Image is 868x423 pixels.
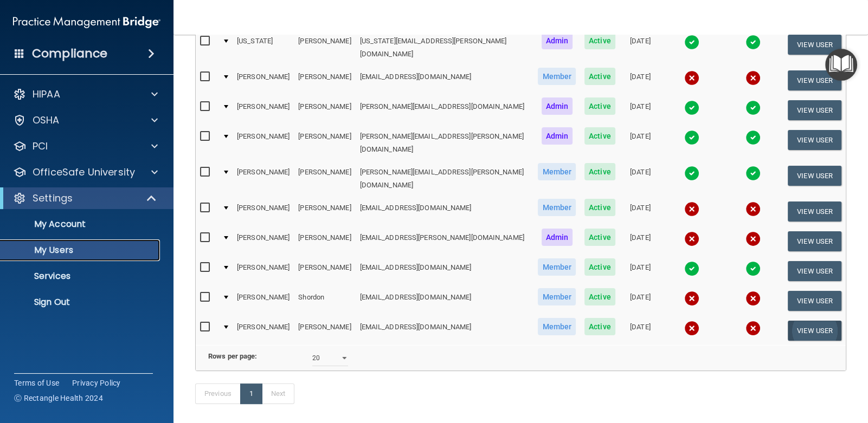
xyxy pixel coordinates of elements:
span: Active [584,258,615,276]
td: [PERSON_NAME] [294,125,355,161]
img: tick.e7d51cea.svg [745,166,761,181]
b: Rows per page: [208,352,257,360]
td: [DATE] [620,286,661,316]
span: Member [538,318,576,335]
img: cross.ca9f0e7f.svg [745,201,761,217]
td: [PERSON_NAME] [294,95,355,125]
a: Previous [195,383,241,404]
span: Member [538,288,576,305]
td: [PERSON_NAME] [233,316,294,345]
td: [PERSON_NAME] [233,95,294,125]
img: cross.ca9f0e7f.svg [745,291,761,306]
img: tick.e7d51cea.svg [745,100,761,115]
p: HIPAA [33,88,60,101]
a: PCI [13,140,158,153]
img: tick.e7d51cea.svg [745,35,761,50]
a: Terms of Use [14,378,59,388]
img: tick.e7d51cea.svg [745,261,761,276]
span: Active [584,127,615,145]
img: cross.ca9f0e7f.svg [745,70,761,86]
td: [PERSON_NAME] [233,161,294,197]
img: cross.ca9f0e7f.svg [684,201,699,217]
td: [DATE] [620,316,661,345]
span: Active [584,32,615,49]
td: [PERSON_NAME] [294,66,355,95]
td: Shordon [294,286,355,316]
a: HIPAA [13,88,158,101]
td: [US_STATE][EMAIL_ADDRESS][PERSON_NAME][DOMAIN_NAME] [356,30,534,66]
img: cross.ca9f0e7f.svg [684,321,699,336]
span: Active [584,229,615,246]
p: Services [7,271,155,282]
a: Settings [13,192,157,205]
img: tick.e7d51cea.svg [684,166,699,181]
p: Sign Out [7,297,155,308]
button: View User [788,261,841,281]
span: Member [538,68,576,85]
td: [US_STATE] [233,30,294,66]
img: cross.ca9f0e7f.svg [745,321,761,336]
td: [PERSON_NAME] [294,161,355,197]
button: View User [788,100,841,120]
img: cross.ca9f0e7f.svg [684,231,699,246]
td: [PERSON_NAME] [233,125,294,161]
td: [EMAIL_ADDRESS][DOMAIN_NAME] [356,316,534,345]
p: OSHA [33,114,60,127]
td: [PERSON_NAME] [294,30,355,66]
img: cross.ca9f0e7f.svg [745,231,761,246]
img: cross.ca9f0e7f.svg [684,291,699,306]
button: View User [788,166,841,186]
span: Admin [542,229,573,246]
a: OSHA [13,114,158,127]
button: View User [788,321,841,341]
td: [DATE] [620,197,661,226]
span: Member [538,199,576,216]
td: [PERSON_NAME] [233,66,294,95]
button: View User [788,201,841,222]
td: [DATE] [620,226,661,256]
img: tick.e7d51cea.svg [745,130,761,145]
p: OfficeSafe University [33,166,135,179]
td: [PERSON_NAME][EMAIL_ADDRESS][PERSON_NAME][DOMAIN_NAME] [356,125,534,161]
td: [EMAIL_ADDRESS][PERSON_NAME][DOMAIN_NAME] [356,226,534,256]
a: Privacy Policy [72,378,121,388]
button: View User [788,231,841,251]
td: [DATE] [620,66,661,95]
a: OfficeSafe University [13,166,158,179]
img: PMB logo [13,11,160,33]
p: Settings [33,192,73,205]
span: Ⓒ Rectangle Health 2024 [14,393,103,404]
img: tick.e7d51cea.svg [684,35,699,50]
img: tick.e7d51cea.svg [684,261,699,276]
a: Next [262,383,294,404]
td: [DATE] [620,161,661,197]
td: [EMAIL_ADDRESS][DOMAIN_NAME] [356,66,534,95]
td: [PERSON_NAME] [294,316,355,345]
p: My Account [7,219,155,230]
span: Admin [542,97,573,115]
span: Active [584,318,615,335]
h4: Compliance [32,46,107,61]
button: View User [788,70,841,90]
td: [PERSON_NAME][EMAIL_ADDRESS][PERSON_NAME][DOMAIN_NAME] [356,161,534,197]
span: Active [584,163,615,180]
td: [PERSON_NAME] [294,226,355,256]
span: Admin [542,127,573,145]
img: cross.ca9f0e7f.svg [684,70,699,86]
a: 1 [240,383,262,404]
p: My Users [7,245,155,256]
button: View User [788,291,841,311]
button: Open Resource Center [825,49,857,81]
span: Active [584,199,615,216]
td: [DATE] [620,30,661,66]
img: tick.e7d51cea.svg [684,130,699,145]
td: [PERSON_NAME] [294,197,355,226]
span: Active [584,97,615,115]
span: Member [538,163,576,180]
td: [DATE] [620,95,661,125]
td: [PERSON_NAME] [294,256,355,286]
td: [DATE] [620,256,661,286]
td: [DATE] [620,125,661,161]
td: [EMAIL_ADDRESS][DOMAIN_NAME] [356,286,534,316]
td: [EMAIL_ADDRESS][DOMAIN_NAME] [356,197,534,226]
